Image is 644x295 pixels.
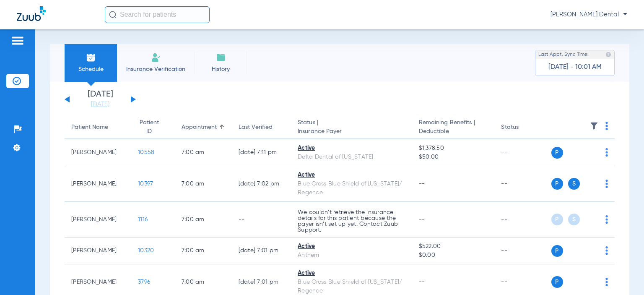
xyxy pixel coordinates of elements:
[419,242,488,251] span: $522.00
[109,11,117,18] img: Search Icon
[138,118,161,136] div: Patient ID
[298,269,405,278] div: Active
[568,178,580,190] span: S
[182,123,217,132] div: Appointment
[551,245,563,257] span: P
[494,116,551,139] th: Status
[232,238,291,264] td: [DATE] 7:01 PM
[548,63,602,71] span: [DATE] - 10:01 AM
[232,166,291,202] td: [DATE] 7:02 PM
[17,6,46,21] img: Zuub Logo
[605,122,608,130] img: group-dot-blue.svg
[419,251,488,260] span: $0.00
[65,238,131,264] td: [PERSON_NAME]
[298,127,405,136] span: Insurance Payer
[494,166,551,202] td: --
[551,276,563,288] span: P
[182,123,225,132] div: Appointment
[65,166,131,202] td: [PERSON_NAME]
[239,123,284,132] div: Last Verified
[65,202,131,238] td: [PERSON_NAME]
[419,217,425,222] span: --
[138,279,150,285] span: 3796
[605,246,608,255] img: group-dot-blue.svg
[138,149,154,155] span: 10558
[11,36,24,46] img: hamburger-icon
[419,144,488,153] span: $1,378.50
[201,65,241,73] span: History
[71,65,111,73] span: Schedule
[232,139,291,166] td: [DATE] 7:11 PM
[123,65,188,73] span: Insurance Verification
[602,255,644,295] iframe: Chat Widget
[298,209,405,233] p: We couldn’t retrieve the insurance details for this patient because the payer isn’t set up yet. C...
[138,248,154,253] span: 10320
[138,118,168,136] div: Patient ID
[494,238,551,264] td: --
[494,202,551,238] td: --
[605,215,608,224] img: group-dot-blue.svg
[71,123,108,132] div: Patient Name
[138,217,148,222] span: 1116
[75,100,125,109] a: [DATE]
[551,147,563,159] span: P
[568,214,580,225] span: S
[138,181,153,187] span: 10397
[105,6,210,23] input: Search for patients
[605,180,608,188] img: group-dot-blue.svg
[605,148,608,157] img: group-dot-blue.svg
[239,123,273,132] div: Last Verified
[605,52,611,57] img: last sync help info
[551,10,627,19] span: [PERSON_NAME] Dental
[298,242,405,251] div: Active
[175,166,232,202] td: 7:00 AM
[216,52,226,63] img: History
[298,144,405,153] div: Active
[538,50,589,59] span: Last Appt. Sync Time:
[590,122,598,130] img: filter.svg
[551,178,563,190] span: P
[419,279,425,285] span: --
[65,139,131,166] td: [PERSON_NAME]
[232,202,291,238] td: --
[419,153,488,162] span: $50.00
[298,171,405,180] div: Active
[86,52,96,63] img: Schedule
[551,214,563,225] span: P
[175,238,232,264] td: 7:00 AM
[291,116,412,139] th: Status |
[298,251,405,260] div: Anthem
[419,127,488,136] span: Deductible
[298,180,405,197] div: Blue Cross Blue Shield of [US_STATE]/ Regence
[71,123,125,132] div: Patient Name
[419,181,425,187] span: --
[175,202,232,238] td: 7:00 AM
[175,139,232,166] td: 7:00 AM
[75,90,125,109] li: [DATE]
[494,139,551,166] td: --
[151,52,161,63] img: Manual Insurance Verification
[298,153,405,162] div: Delta Dental of [US_STATE]
[412,116,495,139] th: Remaining Benefits |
